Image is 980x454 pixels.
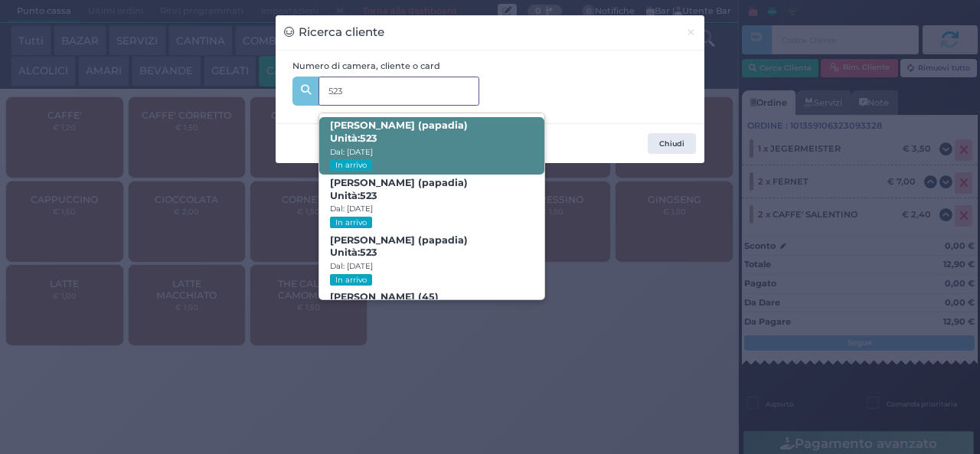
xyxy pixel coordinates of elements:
[330,291,439,315] b: [PERSON_NAME] (45)
[330,274,371,286] small: In arrivo
[330,119,468,144] b: [PERSON_NAME] (papadia)
[330,234,468,259] b: [PERSON_NAME] (papadia)
[330,190,377,203] span: Unità:
[678,15,704,50] button: Chiudi
[284,24,384,41] h3: Ricerca cliente
[360,190,377,201] strong: 523
[330,217,371,228] small: In arrivo
[330,147,373,157] small: Dal: [DATE]
[330,204,373,214] small: Dal: [DATE]
[318,77,479,106] input: Es. 'Mario Rossi', '220' o '108123234234'
[330,159,371,171] small: In arrivo
[330,261,373,271] small: Dal: [DATE]
[330,132,377,145] span: Unità:
[648,133,696,155] button: Chiudi
[360,132,377,144] strong: 523
[292,60,440,73] label: Numero di camera, cliente o card
[330,177,468,201] b: [PERSON_NAME] (papadia)
[330,247,377,260] span: Unità:
[360,247,377,258] strong: 523
[686,24,696,41] span: ×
